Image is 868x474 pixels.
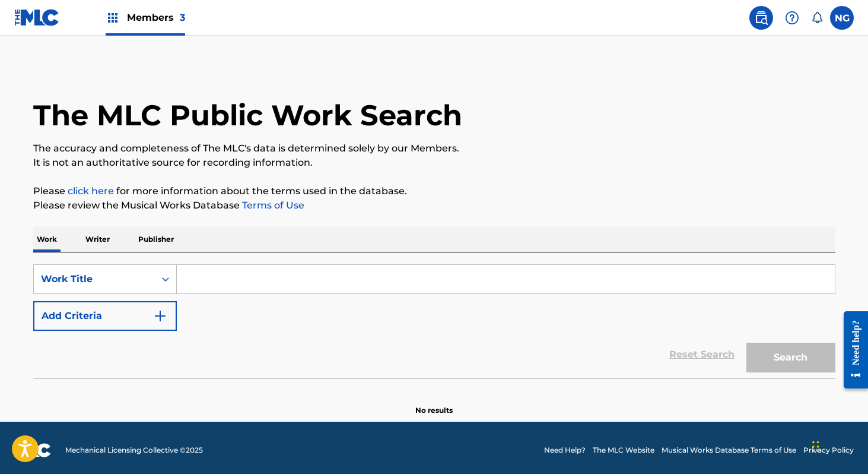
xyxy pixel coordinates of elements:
[240,200,304,211] a: Terms of Use
[749,6,773,30] a: Public Search
[33,141,835,156] p: The accuracy and completeness of The MLC's data is determined solely by our Members.
[593,445,654,456] a: The MLC Website
[835,302,868,398] iframe: Resource Center
[41,272,148,286] div: Work Title
[780,6,804,30] div: Help
[811,12,823,24] div: Notifications
[82,227,113,252] p: Writer
[809,417,868,474] div: Widget de chat
[14,9,60,26] img: MLC Logo
[754,11,768,25] img: search
[812,429,819,464] div: Arrastrar
[544,445,586,456] a: Need Help?
[33,97,462,133] h1: The MLC Public Work Search
[127,11,185,24] span: Members
[785,11,799,25] img: help
[415,391,453,416] p: No results
[662,445,796,456] a: Musical Works Database Terms of Use
[33,184,835,198] p: Please for more information about the terms used in the database.
[106,11,120,25] img: Top Rightsholders
[153,309,167,323] img: 9d2ae6d4665cec9f34b9.svg
[68,185,114,197] a: click here
[33,301,177,331] button: Add Criteria
[33,156,835,170] p: It is not an authoritative source for recording information.
[809,417,868,474] iframe: Chat Widget
[830,6,854,30] div: User Menu
[33,264,835,378] form: Search Form
[33,227,61,252] p: Work
[180,12,185,23] span: 3
[803,445,854,456] a: Privacy Policy
[65,445,203,456] span: Mechanical Licensing Collective © 2025
[33,198,835,213] p: Please review the Musical Works Database
[135,227,177,252] p: Publisher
